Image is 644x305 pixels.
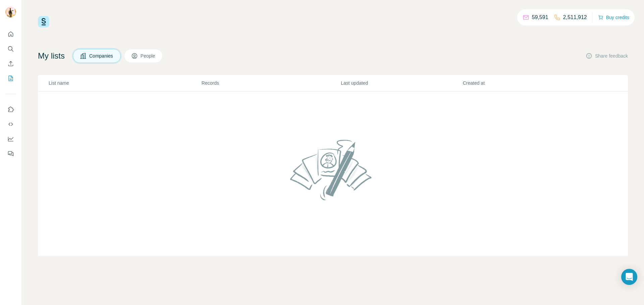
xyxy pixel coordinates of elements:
[341,80,462,86] p: Last updated
[621,269,637,285] div: Open Intercom Messenger
[563,13,587,21] p: 2,511,912
[5,103,16,116] button: Use Surfe on LinkedIn
[598,13,629,22] button: Buy credits
[89,53,114,59] span: Companies
[5,133,16,145] button: Dashboard
[202,80,340,86] p: Records
[38,51,65,61] h4: My lists
[5,72,16,84] button: My lists
[532,13,548,21] p: 59,591
[141,53,156,59] span: People
[5,28,16,40] button: Quick start
[5,58,16,70] button: Enrich CSV
[287,134,379,206] img: No lists found
[5,43,16,55] button: Search
[5,148,16,160] button: Feedback
[49,80,201,86] p: List name
[38,16,49,27] img: Surfe Logo
[5,7,16,17] img: Avatar
[463,80,584,86] p: Created at
[5,118,16,130] button: Use Surfe API
[586,53,628,59] button: Share feedback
